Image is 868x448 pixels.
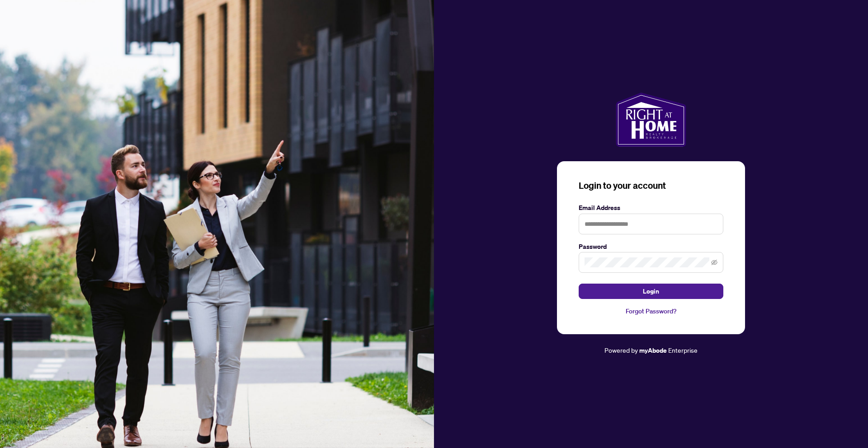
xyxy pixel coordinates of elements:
[616,93,686,147] img: ma-logo
[639,345,667,355] a: myAbode
[579,306,723,316] a: Forgot Password?
[668,346,698,354] span: Enterprise
[579,203,723,213] label: Email Address
[604,346,638,354] span: Powered by
[579,179,723,192] h3: Login to your account
[579,284,723,299] button: Login
[579,242,723,252] label: Password
[643,284,659,299] span: Login
[711,259,717,266] span: eye-invisible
